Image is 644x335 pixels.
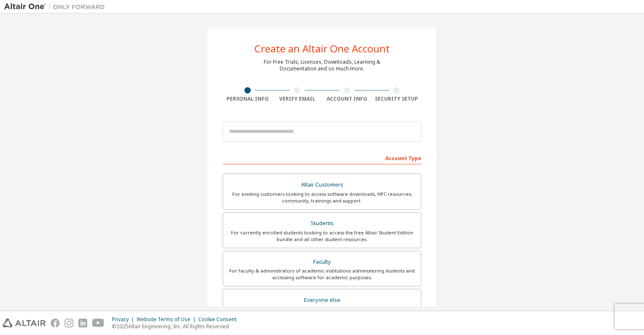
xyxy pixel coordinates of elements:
[264,59,380,72] div: For Free Trials, Licenses, Downloads, Learning & Documentation and so much more.
[372,96,422,102] div: Security Setup
[223,96,273,102] div: Personal Info
[112,316,137,323] div: Privacy
[228,179,416,191] div: Altair Customers
[198,316,241,323] div: Cookie Consent
[228,306,416,319] div: For individuals, businesses and everyone else looking to try Altair software and explore our prod...
[4,3,109,11] img: Altair One
[228,218,416,229] div: Students
[228,256,416,268] div: Faculty
[228,294,416,306] div: Everyone else
[137,316,198,323] div: Website Terms of Use
[51,319,60,327] img: facebook.svg
[228,191,416,204] div: For existing customers looking to access software downloads, HPC resources, community, trainings ...
[65,319,73,327] img: instagram.svg
[322,96,372,102] div: Account Info
[228,229,416,243] div: For currently enrolled students looking to access the free Altair Student Edition bundle and all ...
[223,151,421,164] div: Account Type
[78,319,87,327] img: linkedin.svg
[228,267,416,281] div: For faculty & administrators of academic institutions administering students and accessing softwa...
[254,44,390,54] div: Create an Altair One Account
[273,96,322,102] div: Verify Email
[112,323,241,330] p: © 2025 Altair Engineering, Inc. All Rights Reserved.
[92,319,104,327] img: youtube.svg
[3,319,46,327] img: altair_logo.svg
